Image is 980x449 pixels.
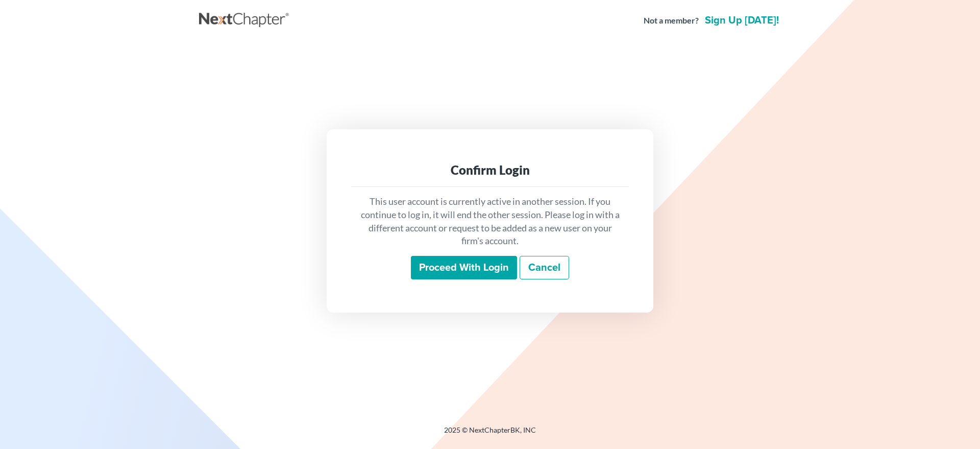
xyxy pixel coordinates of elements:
p: This user account is currently active in another session. If you continue to log in, it will end ... [359,195,621,248]
div: 2025 © NextChapterBK, INC [199,425,781,443]
div: Confirm Login [359,162,621,178]
strong: Not a member? [644,15,699,27]
a: Cancel [520,256,569,279]
a: Sign up [DATE]! [703,15,781,26]
input: Proceed with login [411,256,517,279]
